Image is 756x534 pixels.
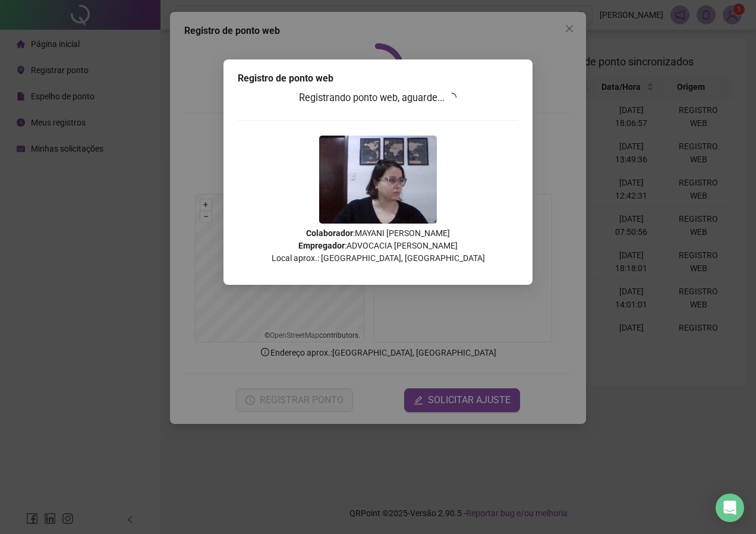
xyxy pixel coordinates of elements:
strong: Colaborador [306,228,353,238]
strong: Empregador [298,241,345,250]
div: Open Intercom Messenger [716,494,744,522]
img: Z [319,136,437,224]
span: loading [445,91,458,104]
p: : MAYANI [PERSON_NAME] : ADVOCACIA [PERSON_NAME] Local aprox.: [GEOGRAPHIC_DATA], [GEOGRAPHIC_DATA] [238,227,518,265]
h3: Registrando ponto web, aguarde... [238,90,518,106]
div: Registro de ponto web [238,71,518,86]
